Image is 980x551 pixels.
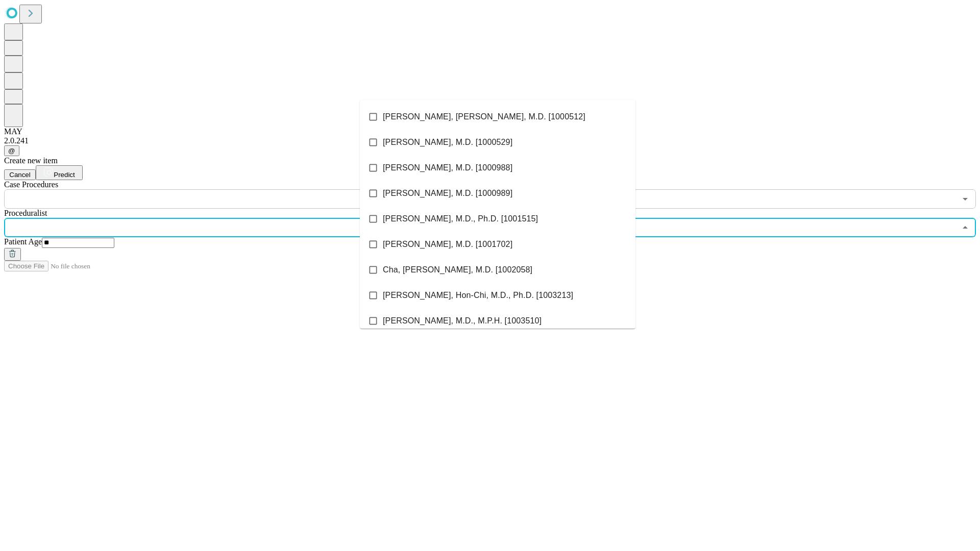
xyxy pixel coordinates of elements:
[4,209,47,217] span: Proceduralist
[9,171,31,179] span: Cancel
[958,192,972,206] button: Open
[36,165,83,180] button: Predict
[383,315,542,327] span: [PERSON_NAME], M.D., M.P.H. [1003510]
[4,156,58,165] span: Create new item
[383,111,585,123] span: [PERSON_NAME], [PERSON_NAME], M.D. [1000512]
[383,136,512,148] span: [PERSON_NAME], M.D. [1000529]
[54,171,75,179] span: Predict
[383,238,512,251] span: [PERSON_NAME], M.D. [1001702]
[383,289,573,302] span: [PERSON_NAME], Hon-Chi, M.D., Ph.D. [1003213]
[8,147,15,155] span: @
[4,169,36,180] button: Cancel
[383,187,512,199] span: [PERSON_NAME], M.D. [1000989]
[4,180,58,189] span: Scheduled Procedure
[958,220,972,235] button: Close
[383,264,532,276] span: Cha, [PERSON_NAME], M.D. [1002058]
[4,127,976,136] div: MAY
[4,136,976,145] div: 2.0.241
[383,162,512,174] span: [PERSON_NAME], M.D. [1000988]
[4,145,19,156] button: @
[4,237,42,246] span: Patient Age
[383,213,538,225] span: [PERSON_NAME], M.D., Ph.D. [1001515]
